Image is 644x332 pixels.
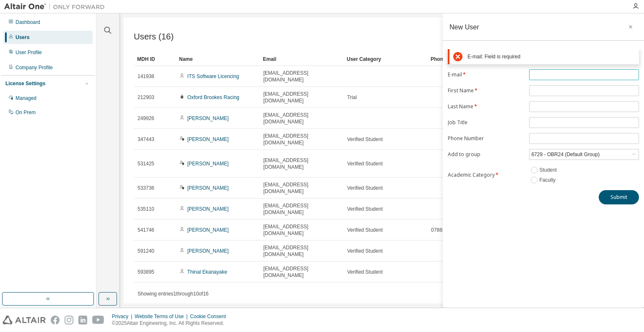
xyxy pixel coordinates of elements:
[347,269,383,275] span: Verified Student
[137,52,172,66] div: MDH ID
[263,91,340,104] span: [EMAIL_ADDRESS][DOMAIN_NAME]
[448,135,524,142] label: Phone Number
[134,32,174,42] span: Users (16)
[112,313,135,320] div: Privacy
[187,206,229,212] a: [PERSON_NAME]
[539,175,557,185] label: Faculty
[448,151,524,158] label: Add to group
[138,73,154,80] span: 141938
[347,227,383,233] span: Verified Student
[347,160,383,167] span: Verified Student
[135,313,190,320] div: Website Terms of Use
[448,71,524,78] label: E-mail
[138,206,154,212] span: 535110
[179,52,256,66] div: Name
[448,87,524,94] label: First Name
[431,227,463,233] span: 07888 374910
[187,269,227,275] a: Thinal Ekanayake
[138,185,154,191] span: 533736
[138,160,154,167] span: 531425
[347,94,357,101] span: Trial
[347,185,383,191] span: Verified Student
[138,291,209,297] span: Showing entries 1 through 10 of 16
[263,112,340,125] span: [EMAIL_ADDRESS][DOMAIN_NAME]
[599,190,639,204] button: Submit
[16,34,29,41] div: Users
[263,181,340,195] span: [EMAIL_ADDRESS][DOMAIN_NAME]
[138,227,154,233] span: 541746
[16,64,53,71] div: Company Profile
[347,136,383,143] span: Verified Student
[347,52,424,66] div: User Category
[263,223,340,237] span: [EMAIL_ADDRESS][DOMAIN_NAME]
[16,19,40,26] div: Dashboard
[263,133,340,146] span: [EMAIL_ADDRESS][DOMAIN_NAME]
[347,206,383,212] span: Verified Student
[449,24,479,30] div: New User
[65,316,73,324] img: instagram.svg
[431,52,496,66] div: Phone
[448,103,524,110] label: Last Name
[138,136,154,143] span: 347443
[78,316,87,324] img: linkedin.svg
[467,54,635,60] div: E-mail: Field is required
[530,149,639,159] div: 6729 - OBR24 (Default Group)
[190,313,231,320] div: Cookie Consent
[138,115,154,122] span: 249926
[448,172,524,178] label: Academic Category
[263,265,340,279] span: [EMAIL_ADDRESS][DOMAIN_NAME]
[187,185,229,191] a: [PERSON_NAME]
[4,3,109,11] img: Altair One
[51,316,60,324] img: facebook.svg
[263,70,340,83] span: [EMAIL_ADDRESS][DOMAIN_NAME]
[5,80,45,87] div: License Settings
[263,202,340,216] span: [EMAIL_ADDRESS][DOMAIN_NAME]
[138,248,154,254] span: 591240
[263,157,340,170] span: [EMAIL_ADDRESS][DOMAIN_NAME]
[16,109,36,116] div: On Prem
[187,161,229,167] a: [PERSON_NAME]
[347,248,383,254] span: Verified Student
[448,119,524,126] label: Job Title
[112,320,231,327] p: © 2025 Altair Engineering, Inc. All Rights Reserved.
[187,94,239,100] a: Oxford Brookes Racing
[187,73,239,79] a: ITS Software Licencing
[263,52,340,66] div: Email
[138,94,154,101] span: 212903
[3,316,46,324] img: altair_logo.svg
[530,150,601,159] div: 6729 - OBR24 (Default Group)
[16,95,36,102] div: Managed
[16,49,42,56] div: User Profile
[92,316,104,324] img: youtube.svg
[263,244,340,258] span: [EMAIL_ADDRESS][DOMAIN_NAME]
[187,136,229,142] a: [PERSON_NAME]
[539,165,558,175] label: Student
[187,227,229,233] a: [PERSON_NAME]
[187,115,229,121] a: [PERSON_NAME]
[187,248,229,254] a: [PERSON_NAME]
[138,269,154,275] span: 593895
